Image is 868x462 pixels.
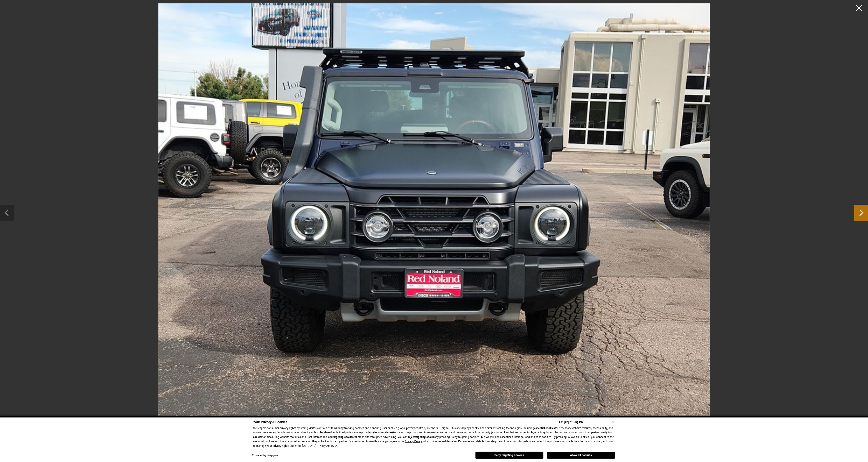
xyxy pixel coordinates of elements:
[253,426,615,448] p: We respect consumer privacy rights by letting visitors opt out of third-party tracking cookies an...
[158,3,710,417] img: Vehicle Image #141
[307,415,310,419] span: 33
[253,431,612,439] strong: analytics cookies
[415,435,436,439] strong: targeting cookies
[405,440,422,443] a: Privacy Policy
[854,205,868,221] div: Next slide
[547,452,615,459] button: Allow all cookies
[534,426,555,430] strong: essential cookies
[253,420,287,425] span: Your Privacy & Cookies
[302,415,305,419] span: 15
[559,421,572,424] div: Language:
[445,440,470,443] strong: Arbitration Provision
[23,3,845,417] div: 15 / 33
[267,454,278,457] a: ComplyAuto
[374,431,397,435] strong: functional cookies
[573,420,615,425] select: Language Select
[333,435,354,439] strong: targeting cookies
[302,415,310,420] div: /
[252,454,278,457] div: Powered by
[475,452,543,459] button: Deny targeting cookies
